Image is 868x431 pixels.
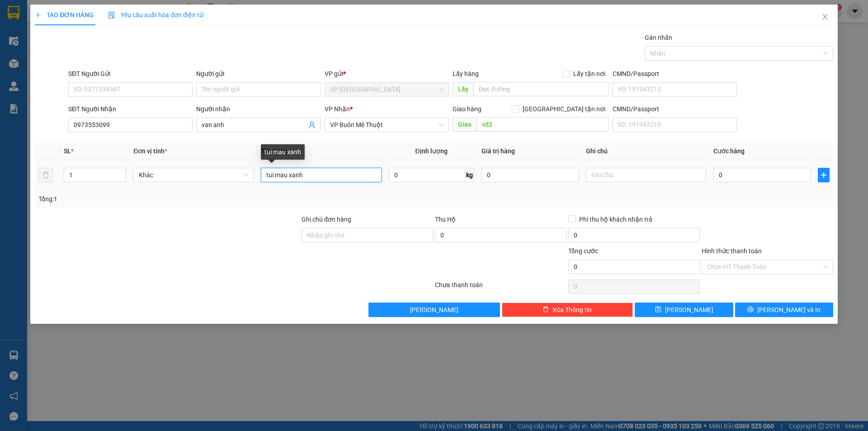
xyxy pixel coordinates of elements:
[35,11,94,19] span: TẠO ĐƠN HÀNG
[64,147,71,155] span: SL
[552,305,592,315] span: Xóa Thông tin
[702,247,762,255] label: Hình thức thanh toán
[434,280,567,296] div: Chưa thanh toán
[481,147,515,155] span: Giá trị hàng
[645,34,672,41] label: Gán nhãn
[665,305,713,315] span: [PERSON_NAME]
[139,168,248,182] span: Khác
[325,69,449,79] div: VP gửi
[38,194,335,204] div: Tổng: 1
[108,12,115,19] img: icon
[821,13,829,20] span: close
[502,303,633,317] button: deleteXóa Thông tin
[818,168,830,182] button: plus
[302,228,433,242] input: Ghi chú đơn hàng
[481,168,579,182] input: 0
[735,303,833,317] button: printer[PERSON_NAME] và In
[812,5,838,30] button: Close
[435,216,456,223] span: Thu Hộ
[410,305,458,315] span: [PERSON_NAME]
[453,82,473,96] span: Lấy
[330,83,443,96] span: VP Thủ Đức
[473,82,609,96] input: Dọc đường
[325,105,350,113] span: VP Nhận
[747,306,754,313] span: printer
[261,144,305,160] div: tui mau xanh
[582,142,710,160] th: Ghi chú
[570,69,609,79] span: Lấy tận nơi
[453,117,476,132] span: Giao
[519,104,609,114] span: [GEOGRAPHIC_DATA] tận nơi
[586,168,706,182] input: Ghi Chú
[465,168,474,182] span: kg
[542,306,549,313] span: delete
[415,147,448,155] span: Định lượng
[330,118,443,132] span: VP Buôn Mê Thuột
[108,11,203,19] span: Yêu cầu xuất hóa đơn điện tử
[613,104,737,114] div: CMND/Passport
[576,214,656,224] span: Phí thu hộ khách nhận trả
[568,247,598,255] span: Tổng cước
[613,69,737,79] div: CMND/Passport
[713,147,745,155] span: Cước hàng
[476,117,609,132] input: Dọc đường
[453,70,479,77] span: Lấy hàng
[757,305,821,315] span: [PERSON_NAME] và In
[308,121,316,128] span: user-add
[68,69,193,79] div: SĐT Người Gửi
[38,168,53,182] button: delete
[261,168,381,182] input: VD: Bàn, Ghế
[196,69,321,79] div: Người gửi
[133,147,167,155] span: Đơn vị tính
[196,104,321,114] div: Người nhận
[368,303,500,317] button: [PERSON_NAME]
[302,216,351,223] label: Ghi chú đơn hàng
[35,12,41,18] span: plus
[635,303,733,317] button: save[PERSON_NAME]
[453,105,481,113] span: Giao hàng
[818,171,829,179] span: plus
[655,306,661,313] span: save
[68,104,193,114] div: SĐT Người Nhận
